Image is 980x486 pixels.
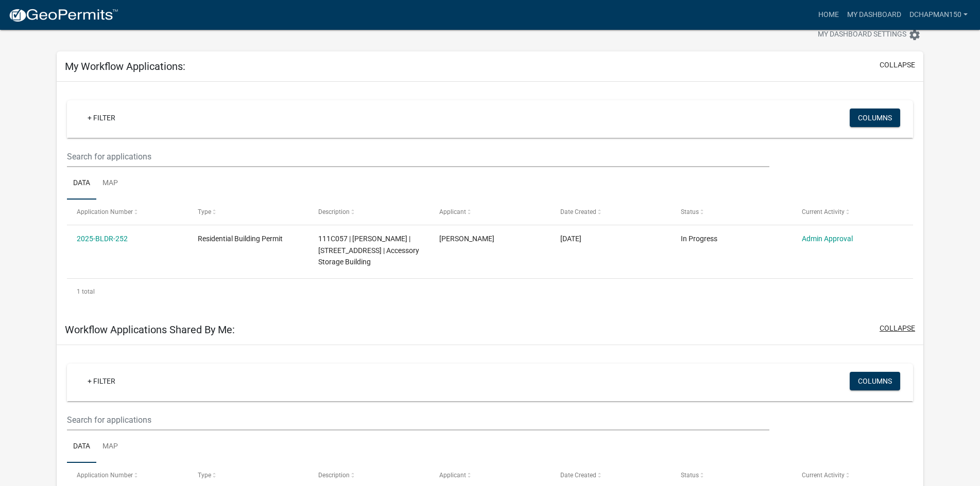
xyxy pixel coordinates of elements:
[681,235,717,243] span: In Progress
[671,200,792,224] datatable-header-cell: Status
[810,25,929,45] button: My Dashboard Settingssettings
[65,60,185,73] h5: My Workflow Applications:
[96,167,124,200] a: Map
[560,208,596,215] span: Date Created
[318,208,350,215] span: Description
[318,235,419,266] span: 111C057 | CHAPMAN DANIEL | 150 TWISTING HILL DR | Accessory Storage Building
[429,200,551,224] datatable-header-cell: Applicant
[96,430,124,463] a: Map
[814,5,843,25] a: Home
[79,372,124,390] a: + Filter
[198,235,283,243] span: Residential Building Permit
[77,208,133,215] span: Application Number
[850,109,900,127] button: Columns
[439,208,466,215] span: Applicant
[67,167,96,200] a: Data
[843,5,905,25] a: My Dashboard
[67,200,188,224] datatable-header-cell: Application Number
[802,208,845,215] span: Current Activity
[67,409,769,430] input: Search for applications
[880,60,915,70] button: collapse
[67,279,913,304] div: 1 total
[880,323,915,334] button: collapse
[550,200,671,224] datatable-header-cell: Date Created
[57,82,923,315] div: collapse
[560,235,581,243] span: 08/25/2025
[67,430,96,463] a: Data
[802,235,853,243] a: Admin Approval
[439,235,494,243] span: Daniel
[818,29,906,41] span: My Dashboard Settings
[198,472,211,479] span: Type
[908,29,921,41] i: settings
[79,109,124,127] a: + Filter
[308,200,429,224] datatable-header-cell: Description
[802,472,845,479] span: Current Activity
[850,372,900,390] button: Columns
[318,472,350,479] span: Description
[77,472,133,479] span: Application Number
[681,208,699,215] span: Status
[188,200,309,224] datatable-header-cell: Type
[198,208,211,215] span: Type
[65,323,235,336] h5: Workflow Applications Shared By Me:
[792,200,913,224] datatable-header-cell: Current Activity
[681,472,699,479] span: Status
[439,472,466,479] span: Applicant
[77,235,128,243] a: 2025-BLDR-252
[560,472,596,479] span: Date Created
[67,146,769,167] input: Search for applications
[905,5,972,25] a: DChapman150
